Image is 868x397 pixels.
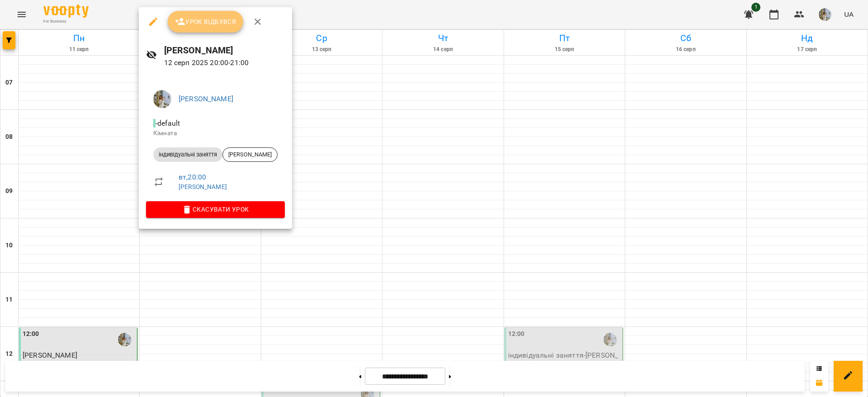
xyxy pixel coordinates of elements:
[146,201,285,217] button: Скасувати Урок
[179,183,227,190] a: [PERSON_NAME]
[223,151,277,159] span: [PERSON_NAME]
[179,173,206,181] a: вт , 20:00
[164,43,285,57] h6: [PERSON_NAME]
[153,119,182,128] span: - default
[222,147,278,162] div: [PERSON_NAME]
[153,129,278,138] p: Кімната
[179,95,233,103] a: [PERSON_NAME]
[153,151,222,159] span: індивідуальні заняття
[164,57,285,68] p: 12 серп 2025 20:00 - 21:00
[153,90,171,108] img: 2693ff5fab4ac5c18e9886587ab8f966.jpg
[153,204,278,215] span: Скасувати Урок
[168,11,244,33] button: Урок відбувся
[175,16,236,27] span: Урок відбувся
